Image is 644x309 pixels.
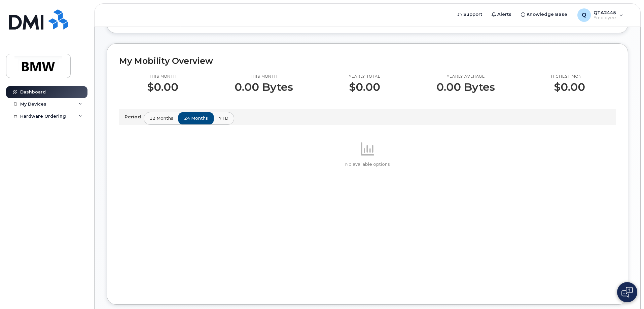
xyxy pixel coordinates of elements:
[594,10,616,15] span: QTA2445
[119,56,616,66] h2: My Mobility Overview
[573,8,628,22] div: QTA2445
[551,74,588,79] p: Highest month
[119,161,616,167] p: No available options
[497,11,511,18] span: Alerts
[235,81,293,93] p: 0.00 Bytes
[219,115,228,121] span: YTD
[147,74,178,79] p: This month
[463,11,482,18] span: Support
[594,15,616,21] span: Employee
[349,74,380,79] p: Yearly total
[147,81,178,93] p: $0.00
[149,115,173,121] span: 12 months
[516,8,572,21] a: Knowledge Base
[349,81,380,93] p: $0.00
[551,81,588,93] p: $0.00
[621,287,633,298] img: Open chat
[582,11,586,19] span: Q
[487,8,516,21] a: Alerts
[436,81,495,93] p: 0.00 Bytes
[124,114,144,120] p: Period
[527,11,567,18] span: Knowledge Base
[453,8,487,21] a: Support
[235,74,293,79] p: This month
[436,74,495,79] p: Yearly average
